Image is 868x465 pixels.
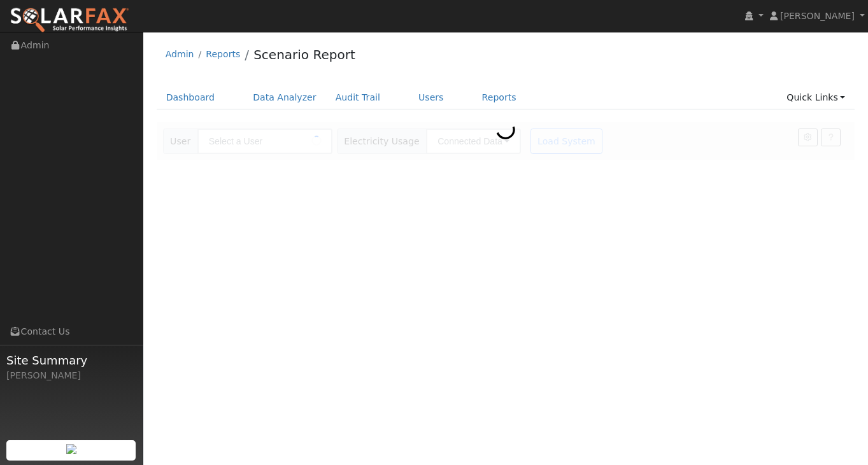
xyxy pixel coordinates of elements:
[243,86,326,109] a: Data Analyzer
[409,86,453,109] a: Users
[10,7,129,34] img: SolarFax
[780,11,855,21] span: [PERSON_NAME]
[166,49,194,59] a: Admin
[206,49,240,59] a: Reports
[473,86,526,109] a: Reports
[777,86,855,109] a: Quick Links
[326,86,390,109] a: Audit Trail
[6,369,136,382] div: [PERSON_NAME]
[157,86,225,109] a: Dashboard
[253,47,355,62] a: Scenario Report
[6,352,136,369] span: Site Summary
[66,444,76,454] img: retrieve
